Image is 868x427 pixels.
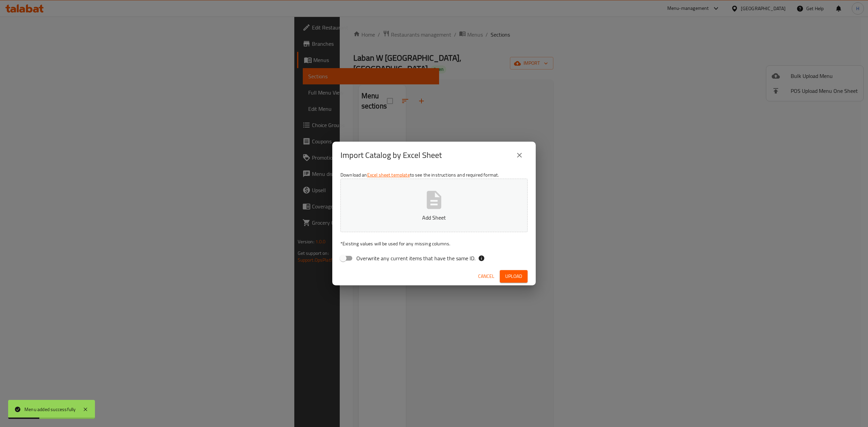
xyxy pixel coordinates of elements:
[24,406,76,413] div: Menu added successfully
[332,169,536,267] div: Download an to see the instructions and required format.
[340,179,528,232] button: Add Sheet
[478,272,494,281] span: Cancel
[511,147,528,163] button: close
[356,254,475,262] span: Overwrite any current items that have the same ID.
[340,240,528,247] p: Existing values will be used for any missing columns.
[500,270,528,283] button: Upload
[351,213,517,222] p: Add Sheet
[340,150,442,161] h2: Import Catalog by Excel Sheet
[505,272,522,281] span: Upload
[367,170,410,179] a: Excel sheet template
[475,270,497,283] button: Cancel
[478,255,485,262] svg: If the overwrite option isn't selected, then the items that match an existing ID will be ignored ...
